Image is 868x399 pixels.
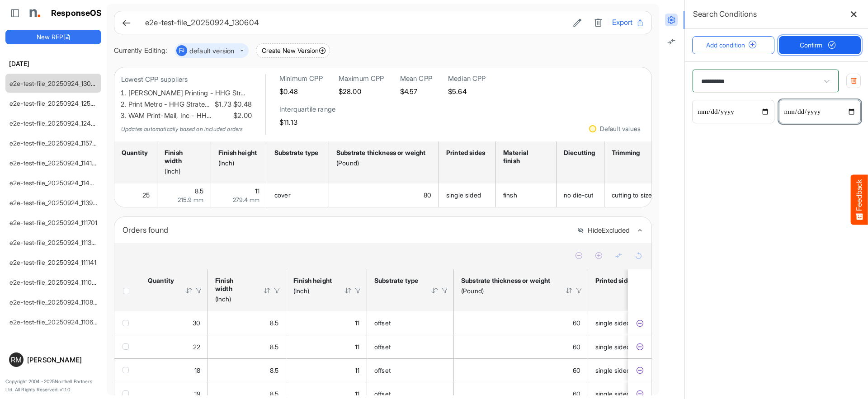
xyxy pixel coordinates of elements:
div: Finish height [293,277,332,285]
button: HideExcluded [577,227,630,235]
span: offset [374,319,391,327]
h5: $5.64 [448,88,486,95]
td: single sided is template cell Column Header httpsnorthellcomontologiesmapping-rulesmanufacturingh... [439,183,496,207]
td: e398c8c4-73a1-49a4-8dc4-5e3d4e27171d is template cell Column Header [628,311,653,335]
div: Quantity [148,277,173,285]
div: Trimming [612,149,654,157]
span: 60 [573,366,580,374]
span: Confirm [800,40,840,50]
div: Printed sides [446,149,486,157]
span: 22 [193,343,200,351]
th: Header checkbox [114,269,141,311]
td: 30 is template cell Column Header httpsnorthellcomontologiesmapping-rulesorderhasquantity [141,311,208,335]
a: e2e-test-file_20250924_130604 [9,80,103,87]
a: e2e-test-file_20250924_115731 [9,139,99,147]
span: $2.00 [231,110,252,122]
span: 80 [424,191,431,199]
td: checkbox [114,335,141,358]
span: offset [374,366,391,374]
span: $1.73 [213,99,231,110]
div: Filter Icon [354,286,362,295]
td: finsh is template cell Column Header httpsnorthellcomontologiesmapping-rulesmanufacturinghassubst... [496,183,557,207]
div: Quantity [122,149,147,157]
td: 8.5 is template cell Column Header httpsnorthellcomontologiesmapping-rulesmeasurementhasfinishsiz... [157,183,211,207]
td: 11 is template cell Column Header httpsnorthellcomontologiesmapping-rulesmeasurementhasfinishsize... [286,358,367,382]
li: [PERSON_NAME] Printing - HHG Str… [128,88,252,99]
a: e2e-test-file_20250924_111033 [9,278,99,286]
h6: Median CPP [448,74,486,83]
div: Filter Icon [273,286,281,295]
span: 25 [142,191,150,199]
td: 22 is template cell Column Header httpsnorthellcomontologiesmapping-rulesorderhasquantity [141,335,208,358]
td: 8.5 is template cell Column Header httpsnorthellcomontologiesmapping-rulesmeasurementhasfinishsiz... [208,358,286,382]
a: e2e-test-file_20250924_111141 [9,258,97,266]
td: 18 is template cell Column Header httpsnorthellcomontologiesmapping-rulesorderhasquantity [141,358,208,382]
span: 8.5 [270,366,278,374]
div: Finish width [165,149,201,165]
div: Filter Icon [575,286,583,295]
button: Delete [591,17,605,28]
span: 30 [193,319,200,327]
div: [PERSON_NAME] [27,357,98,363]
td: checkbox [114,358,141,382]
span: single sided [595,343,630,351]
td: offset is template cell Column Header httpsnorthellcomontologiesmapping-rulesmaterialhassubstrate... [367,311,454,335]
div: Currently Editing: [114,45,167,56]
h5: $0.48 [279,88,323,95]
span: cutting to size [612,191,652,199]
div: Substrate thickness or weight [336,149,429,157]
button: Add condition [692,36,774,54]
div: Filter Icon [195,286,203,295]
a: e2e-test-file_20250924_111701 [9,219,98,226]
span: 8.5 [270,343,278,351]
p: Lowest CPP suppliers [121,74,252,85]
div: Substrate thickness or weight [461,277,553,285]
td: 8.5 is template cell Column Header httpsnorthellcomontologiesmapping-rulesmeasurementhasfinishsiz... [208,335,286,358]
span: single sided [595,390,630,398]
em: Updates automatically based on included orders [121,126,243,132]
button: Edit [571,17,584,28]
span: 279.4 mm [233,196,259,203]
td: 11 is template cell Column Header httpsnorthellcomontologiesmapping-rulesmeasurementhasfinishsize... [211,183,267,207]
td: single sided is template cell Column Header httpsnorthellcomontologiesmapping-rulesmanufacturingh... [588,358,670,382]
span: 18 [194,366,200,374]
span: 11 [355,366,359,374]
a: e2e-test-file_20250924_114134 [9,159,100,167]
td: 60 is template cell Column Header httpsnorthellcomontologiesmapping-rulesmaterialhasmaterialthick... [454,335,588,358]
h6: Maximum CPP [339,74,384,83]
div: (Inch) [218,159,257,167]
div: Finish height [218,149,257,157]
p: Copyright 2004 - 2025 Northell Partners Ltd. All Rights Reserved. v 1.1.0 [5,378,101,394]
td: 8.5 is template cell Column Header httpsnorthellcomontologiesmapping-rulesmeasurementhasfinishsiz... [208,311,286,335]
li: WAM Print-Mail, Inc - HH… [128,110,252,122]
div: Substrate type [374,277,419,285]
td: fd72eccd-54f9-452b-aa94-9208921166d1 is template cell Column Header [628,335,653,358]
div: Diecutting [564,149,594,157]
span: 60 [573,319,580,327]
td: offset is template cell Column Header httpsnorthellcomontologiesmapping-rulesmaterialhassubstrate... [367,358,454,382]
button: Exclude [635,343,644,352]
h5: $28.00 [339,88,384,95]
td: single sided is template cell Column Header httpsnorthellcomontologiesmapping-rulesmanufacturingh... [588,335,670,358]
div: (Pound) [336,159,429,167]
td: 11 is template cell Column Header httpsnorthellcomontologiesmapping-rulesmeasurementhasfinishsize... [286,311,367,335]
a: e2e-test-file_20250924_110646 [9,318,101,326]
span: 11 [355,390,359,398]
h5: $11.13 [279,118,335,126]
span: 11 [355,343,359,351]
button: Create New Version [256,43,330,58]
td: 80 is template cell Column Header httpsnorthellcomontologiesmapping-rulesmaterialhasmaterialthick... [329,183,439,207]
div: (Inch) [293,287,332,295]
li: Print Metro - HHG Strate… [128,99,252,110]
span: 8.5 [195,187,203,195]
div: (Inch) [215,295,251,303]
div: Material finish [503,149,546,165]
h6: Search Conditions [693,8,757,20]
span: $0.48 [231,99,252,110]
span: single sided [595,366,630,374]
h6: e2e-test-file_20250924_130604 [145,19,563,27]
td: cover is template cell Column Header httpsnorthellcomontologiesmapping-rulesmaterialhassubstratem... [267,183,329,207]
a: e2e-test-file_20250924_124028 [9,119,103,127]
h6: Interquartile range [279,105,335,114]
a: e2e-test-file_20250924_110803 [9,298,101,306]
